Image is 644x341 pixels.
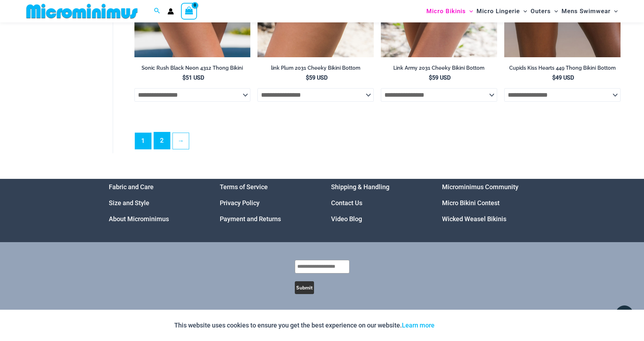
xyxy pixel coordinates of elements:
a: Shipping & Handling [331,183,389,191]
a: link Plum 2031 Cheeky Bikini Bottom [257,65,374,74]
bdi: 51 USD [182,74,204,81]
a: Contact Us [331,199,362,207]
bdi: 59 USD [306,74,328,81]
h2: Link Army 2031 Cheeky Bikini Bottom [381,65,497,71]
span: Page 1 [135,133,151,149]
nav: Product Pagination [134,132,621,153]
a: → [173,133,189,149]
a: Search icon link [154,7,160,16]
span: Menu Toggle [551,2,558,20]
nav: Site Navigation [424,1,621,21]
a: Page 2 [154,132,170,149]
a: View Shopping Cart, empty [181,3,197,19]
h2: Cupids Kiss Hearts 449 Thong Bikini Bottom [504,65,621,71]
button: Submit [295,281,314,294]
span: $ [429,74,432,81]
img: MM SHOP LOGO FLAT [23,3,140,19]
a: Privacy Policy [220,199,260,207]
a: Micro BikinisMenu ToggleMenu Toggle [425,2,475,20]
a: Sonic Rush Black Neon 4312 Thong Bikini [134,65,251,74]
a: Terms of Service [220,183,268,191]
a: Wicked Weasel Bikinis [442,215,506,223]
a: Link Army 2031 Cheeky Bikini Bottom [381,65,497,74]
a: Microminimus Community [442,183,518,191]
aside: Footer Widget 4 [442,179,536,227]
a: Cupids Kiss Hearts 449 Thong Bikini Bottom [504,65,621,74]
aside: Footer Widget 3 [331,179,425,227]
a: Payment and Returns [220,215,281,223]
bdi: 59 USD [429,74,451,81]
h2: link Plum 2031 Cheeky Bikini Bottom [257,65,374,71]
h2: Sonic Rush Black Neon 4312 Thong Bikini [134,65,251,71]
span: $ [306,74,309,81]
bdi: 49 USD [552,74,574,81]
a: Size and Style [109,199,149,207]
nav: Menu [220,179,313,227]
span: Menu Toggle [611,2,618,20]
aside: Footer Widget 1 [109,179,202,227]
a: About Microminimus [109,215,169,223]
span: $ [182,74,186,81]
nav: Menu [109,179,202,227]
button: Accept [440,317,470,334]
a: Account icon link [167,8,174,15]
span: Outers [531,2,551,20]
span: Menu Toggle [520,2,527,20]
nav: Menu [442,179,536,227]
a: Fabric and Care [109,183,154,191]
p: This website uses cookies to ensure you get the best experience on our website. [174,320,435,331]
a: Learn more [402,321,435,329]
span: $ [552,74,555,81]
a: Video Blog [331,215,362,223]
span: Micro Bikinis [426,2,466,20]
a: OutersMenu ToggleMenu Toggle [529,2,560,20]
nav: Menu [331,179,425,227]
a: Micro Bikini Contest [442,199,500,207]
span: Micro Lingerie [477,2,520,20]
aside: Footer Widget 2 [220,179,313,227]
a: Mens SwimwearMenu ToggleMenu Toggle [560,2,619,20]
a: Micro LingerieMenu ToggleMenu Toggle [475,2,529,20]
span: Menu Toggle [466,2,473,20]
span: Mens Swimwear [561,2,611,20]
